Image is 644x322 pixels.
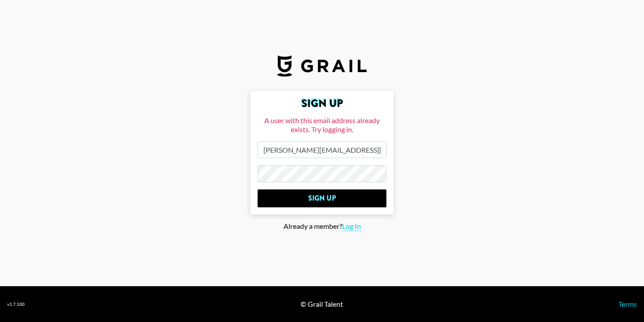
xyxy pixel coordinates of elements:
div: v 1.7.100 [7,301,25,307]
input: Sign Up [258,189,386,207]
span: Log In [342,222,361,231]
a: Terms [619,300,637,308]
img: Grail Talent Logo [277,55,367,77]
input: Email [258,141,386,158]
div: © Grail Talent [301,300,343,309]
div: A user with this email address already exists. Try logging in. [258,116,386,134]
h2: Sign Up [258,98,386,109]
div: Already a member? [7,222,637,231]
